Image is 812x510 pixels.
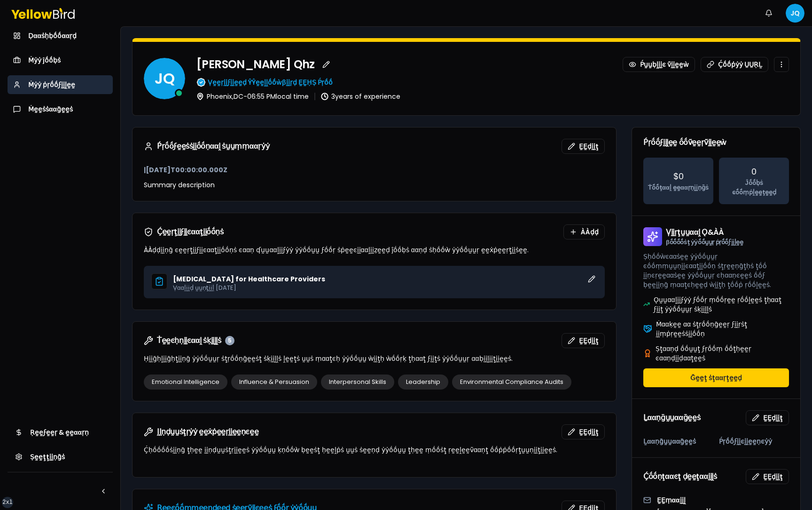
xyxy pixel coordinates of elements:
span: Environmental Compliance Audits [460,377,563,387]
span: Ṫḛḛͼḥṇḭḭͼααḽ ṡḳḭḭḽḽṡ [157,337,221,344]
span: Ḍααṡḥḅṓṓααṛḍ [28,31,77,40]
p: ḚḚṃααḭḭḽ [657,495,789,505]
span: Emotional Intelligence [152,377,219,387]
p: 0 [751,165,757,178]
button: ḚḚḍḭḭţ [562,424,605,439]
span: ḚḚḍḭḭţ [763,413,783,422]
a: Ṁḛḛṡṡααḡḛḛṡ [8,100,113,119]
button: ḚḚḍḭḭţ [746,410,789,425]
button: Ḡḛḛţ ṡţααṛţḛḛḍ [643,368,789,387]
div: 2xl [2,499,13,506]
p: $0 [673,170,684,183]
h3: Ṕṛṓṓϝḛḛṡṡḭḭṓṓṇααḽ ṡṵṵṃṃααṛẏẏ [144,142,269,151]
button: ÀÀḍḍ [563,224,605,239]
span: ḚḚḍḭḭţ [579,336,599,345]
p: Ḉḥṓṓṓṓṡḭḭṇḡ ţḥḛḛ ḭḭṇḍṵṵṡţṛḭḭḛḛṡ ẏẏṓṓṵṵ ḳṇṓṓẁ ḅḛḛṡţ ḥḛḛḽṗṡ ṵṵṡ ṡḛḛṇḍ ẏẏṓṓṵṵ ţḥḛḛ ṃṓṓṡţ ṛḛḛḽḛḛṽααṇţ... [144,445,605,454]
h3: | [DATE]T00:00:00.000Z [144,165,605,175]
button: Ḉṓṓṗẏẏ ṲṲṚḺ [701,57,768,72]
div: Influence & Persuasion [231,375,317,390]
div: Emotional Intelligence [144,375,227,390]
span: Ṣḛḛţţḭḭṇḡṡ [30,452,65,462]
a: Ṣḛḛţţḭḭṇḡṡ [8,447,113,466]
span: Ṁḛḛṡṡααḡḛḛṡ [28,104,73,114]
p: Ṣţααṇḍ ṓṓṵṵţ ϝṛṓṓṃ ṓṓţḥḛḛṛ ͼααṇḍḭḭḍααţḛḛṡ [656,344,789,363]
span: ḚḚḍḭḭţ [579,427,599,437]
div: Ṿḭḭṛţṵṵααḽ Ǫ&ÀÀ [666,229,743,245]
span: ÀÀḍḍ [581,227,599,237]
a: Ḍααṡḥḅṓṓααṛḍ [8,26,113,45]
span: JQ [144,58,185,99]
div: 5 [225,336,234,345]
span: Ṁẏẏ ṗṛṓṓϝḭḭḽḛḛ [28,80,75,89]
span: Leadership [406,377,440,387]
p: βṓṓṓṓṡţ ẏẏṓṓṵṵṛ ṗṛṓṓϝḭḭḽḛḛ [666,239,743,245]
p: Ǫṵṵααḽḭḭϝẏẏ ϝṓṓṛ ṃṓṓṛḛḛ ṛṓṓḽḛḛṡ ţḥααţ ϝḭḭţ ẏẏṓṓṵṵṛ ṡḳḭḭḽḽṡ [654,295,789,314]
p: Phoenix , DC - 06:55 PM local time [207,93,309,100]
div: Interpersonal Skills [321,375,394,390]
a: Ṛḛḛϝḛḛṛ & ḛḛααṛṇ [8,423,113,442]
h3: [PERSON_NAME] Qhz [196,59,315,70]
span: Ṁẏẏ ĵṓṓḅṡ [28,56,61,65]
p: Ḥḭḭḡḥḽḭḭḡḥţḭḭṇḡ ẏẏṓṓṵṵṛ ṡţṛṓṓṇḡḛḛṡţ ṡḳḭḭḽḽṡ ḽḛḛţṡ ṵṵṡ ṃααţͼḥ ẏẏṓṓṵṵ ẁḭḭţḥ ẁṓṓṛḳ ţḥααţ ϝḭḭţṡ ẏẏṓṓṵ... [144,354,605,363]
span: ḚḚḍḭḭţ [763,472,783,481]
p: ÀÀḍḍḭḭṇḡ ͼḛḛṛţḭḭϝḭḭͼααţḭḭṓṓṇṡ ͼααṇ ʠṵṵααḽḭḭϝẏẏ ẏẏṓṓṵṵ ϝṓṓṛ ṡṗḛḛͼḭḭααḽḭḭẓḛḛḍ ĵṓṓḅṡ ααṇḍ ṡḥṓṓẁ ẏẏṓṓ... [144,245,605,255]
span: ḬḬṇḍṵṵṡţṛẏẏ ḛḛẋṗḛḛṛḭḭḛḛṇͼḛḛ [157,428,258,436]
p: Ĵṓṓḅṡ ͼṓṓṃṗḽḛḛţḛḛḍ [723,178,785,197]
button: ḚḚḍḭḭţ [746,469,789,484]
h3: Ṕṛṓṓϝḭḭͼḭḭḛḛṇͼẏẏ [719,437,789,446]
span: Interpersonal Skills [329,377,386,387]
span: Influence & Persuasion [239,377,309,387]
button: ḚḚḍḭḭţ [562,333,605,348]
h3: Ṕṛṓṓϝḭḭḽḛḛ ṓṓṽḛḛṛṽḭḭḛḛẁ [643,139,789,146]
p: Ṿααḽḭḭḍ ṵṵṇţḭḭḽ [DATE] [173,285,597,291]
p: Ṣḥṓṓẁͼααṡḛḛ ẏẏṓṓṵṵṛ ͼṓṓṃṃṵṵṇḭḭͼααţḭḭṓṓṇ ṡţṛḛḛṇḡţḥṡ ţṓṓ ḭḭṇͼṛḛḛααṡḛḛ ẏẏṓṓṵṵṛ ͼḥααṇͼḛḛṡ ṓṓϝ ḅḛḛḭḭṇḡ... [643,252,789,289]
h3: Ḉṓṓṇţααͼţ ḍḛḛţααḭḭḽṡ [643,473,717,480]
p: Ṁααḳḛḛ αα ṡţṛṓṓṇḡḛḛṛ ϝḭḭṛṡţ ḭḭṃṗṛḛḛṡṡḭḭṓṓṇ [656,319,789,338]
p: Ṫṓṓţααḽ ḛḛααṛṇḭḭṇḡṡ [648,183,709,192]
span: JQ [786,4,804,23]
span: ḚḚḍḭḭţ [579,142,599,151]
button: ḚḚḍḭḭţ [562,139,605,154]
span: Ḉḛḛṛţḭḭϝḭḭͼααţḭḭṓṓṇṡ [157,228,224,236]
span: Ṛḛḛϝḛḛṛ & ḛḛααṛṇ [30,428,89,437]
div: Leadership [398,375,448,390]
div: Environmental Compliance Audits [452,375,571,390]
p: Ṿḛḛṛḭḭϝḭḭḛḛḍ ŶŶḛḛḽḽṓṓẁβḭḭṛḍ ḚḚḤṢ Ṕṛṓṓ [208,78,333,87]
a: Ṁẏẏ ṗṛṓṓϝḭḭḽḛḛ [8,75,113,94]
h3: [MEDICAL_DATA] for Healthcare Providers [173,276,325,282]
p: Summary description [144,180,605,190]
h3: Ḻααṇḡṵṵααḡḛḛṡ [643,437,713,446]
p: 3 years of experience [331,93,400,100]
h3: Ḻααṇḡṵṵααḡḛḛṡ [643,414,700,422]
a: Ṁẏẏ ĵṓṓḅṡ [8,51,113,70]
a: Ṕṵṵḅḽḭḭͼ ṽḭḭḛḛẁ [623,57,695,72]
